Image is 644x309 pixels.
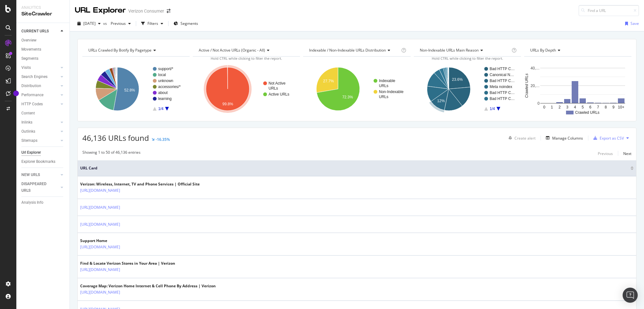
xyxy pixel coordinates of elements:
div: Inlinks [21,119,32,126]
a: [URL][DOMAIN_NAME] [80,204,120,211]
text: 6 [589,105,591,109]
text: Crawled URLs [525,74,529,98]
h4: Non-Indexable URLs Main Reason [419,45,510,55]
div: Search Engines [21,74,47,80]
div: Performance [21,92,43,98]
a: Content [21,110,65,117]
div: A chart. [414,62,520,116]
a: Search Engines [21,74,59,80]
div: Create alert [514,135,536,141]
span: 46,136 URLs found [82,133,149,143]
a: Distribution [21,83,59,89]
svg: A chart. [303,62,409,116]
span: Active / Not Active URLs (organic - all) [199,47,265,53]
text: support/* [158,67,173,71]
div: Url Explorer [21,149,41,156]
text: 0 [537,101,540,106]
button: Segments [171,19,201,29]
text: 1/4 [490,107,495,111]
div: SiteCrawler [21,10,64,18]
div: Analysis Info [21,199,43,206]
button: Create alert [506,133,536,143]
text: 9 [612,105,614,109]
div: Tooltip anchor [13,91,19,96]
div: Support Home [80,238,147,244]
text: 3 [566,105,568,109]
div: Open Intercom Messenger [623,288,638,303]
span: URLs Crawled By Botify By pagetype [88,47,152,53]
a: Movements [21,46,65,53]
a: [URL][DOMAIN_NAME] [80,187,120,194]
text: URLs [269,86,278,91]
text: 1/4 [158,107,164,111]
div: arrow-right-arrow-left [167,9,170,13]
text: URLs [379,95,388,99]
button: Manage Columns [543,134,583,142]
div: A chart. [82,62,189,116]
div: Visits [21,64,31,71]
text: Not Active [269,81,286,86]
text: 8 [605,105,607,109]
div: NEW URLS [21,172,40,178]
div: Sitemaps [21,137,37,144]
div: Next [623,151,631,156]
h4: URLs by Depth [529,45,626,55]
text: Bad HTTP C… [490,67,515,71]
button: [DATE] [75,19,103,29]
span: Hold CTRL while clicking to filter the report. [432,56,503,61]
text: 23.6% [452,77,463,82]
text: accessories/* [158,85,181,89]
text: unknown [158,79,173,83]
div: URL Explorer [75,5,126,16]
button: Previous [108,19,133,29]
span: vs [103,21,108,26]
h4: URLs Crawled By Botify By pagetype [87,45,184,55]
a: Overview [21,37,65,44]
div: Content [21,110,35,117]
span: 2025 Aug. 10th [83,21,96,26]
h4: Indexable / Non-Indexable URLs Distribution [308,45,400,55]
h4: Active / Not Active URLs [197,45,294,55]
text: local [158,73,166,77]
text: 12% [437,99,445,103]
a: Url Explorer [21,149,65,156]
text: 7 [597,105,599,109]
div: Segments [21,55,38,62]
div: A chart. [524,62,630,116]
text: Indexable [379,79,395,83]
a: NEW URLS [21,172,59,178]
a: Explorer Bookmarks [21,158,65,165]
text: 20,… [530,84,540,88]
text: 0 [543,105,545,109]
span: Segments [180,21,198,26]
text: learning [158,97,172,101]
text: 2 [558,105,561,109]
text: 5 [581,105,584,109]
text: Crawled URLs [575,110,599,115]
text: Meta noindex [490,85,512,89]
a: Analysis Info [21,199,65,206]
div: Explorer Bookmarks [21,158,55,165]
div: Overview [21,37,36,44]
text: about [158,91,168,95]
div: Movements [21,46,41,53]
text: 72.3% [342,95,353,99]
span: Non-Indexable URLs Main Reason [420,47,479,53]
a: Sitemaps [21,137,59,144]
div: CURRENT URLS [21,28,49,35]
text: Bad HTTP C… [490,97,515,101]
div: Save [630,21,639,26]
div: -16.35% [156,137,170,142]
a: Segments [21,55,65,62]
span: Hold CTRL while clicking to filter the report. [211,56,282,61]
text: URLs [379,84,388,88]
div: Find & Locate Verizon Stores in Your Area | Verizon [80,261,175,266]
span: URLs by Depth [530,47,556,53]
text: 99.8% [223,102,233,106]
div: Previous [598,151,613,156]
div: Showing 1 to 50 of 46,136 entries [82,150,141,157]
text: Bad HTTP C… [490,79,515,83]
div: Verizon Consumer [128,8,164,14]
button: Export as CSV [591,133,624,143]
